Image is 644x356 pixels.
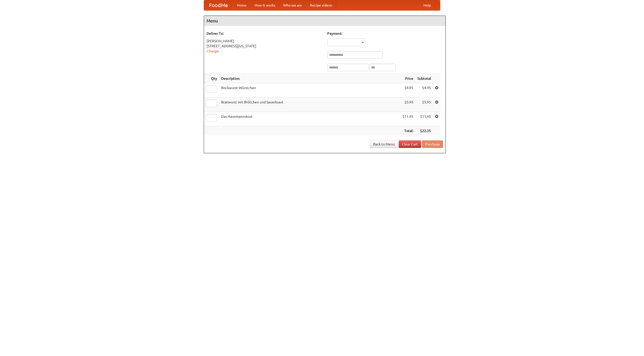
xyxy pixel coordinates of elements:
[415,112,433,126] td: $11.45
[415,98,433,112] td: $5.95
[419,0,435,10] a: Help
[306,0,336,10] a: Recipe videos
[279,0,306,10] a: Who we are
[415,83,433,98] td: $4.95
[207,49,219,53] a: Change
[400,126,415,136] th: Total:
[233,0,251,10] a: Home
[415,74,433,83] th: Subtotal
[207,31,322,36] h5: Deliver To:
[399,140,421,148] a: Clear Cart
[422,140,443,148] button: Purchase
[251,0,279,10] a: How it works
[219,98,400,112] td: Bratwurst mit Brötchen und Sauerkraut
[207,38,322,44] div: [PERSON_NAME]
[204,74,219,83] th: Qty
[370,140,398,148] a: Back to Menu
[400,83,415,98] td: $4.95
[219,83,400,98] td: Bockwurst Würstchen
[415,126,433,136] th: $22.35
[327,31,443,36] h5: Payment:
[400,74,415,83] th: Price
[400,112,415,126] td: $11.45
[219,112,400,126] td: Das Hausmannskost
[219,74,400,83] th: Description
[400,98,415,112] td: $5.95
[207,44,322,49] div: [STREET_ADDRESS][US_STATE]
[204,16,446,26] h4: Menu
[204,0,233,10] a: FoodMe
